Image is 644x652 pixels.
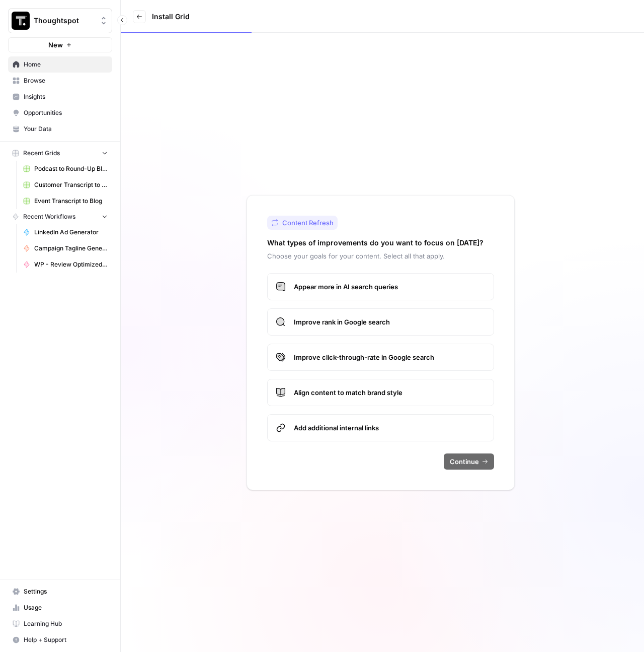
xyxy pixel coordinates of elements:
[34,180,108,189] span: Customer Transcript to Case Study
[294,352,486,362] span: Improve click-through-rate in Google search
[23,212,75,221] span: Recent Workflows
[8,8,112,33] button: Workspace: Thoughtspot
[8,73,112,89] a: Browse
[294,282,486,292] span: Appear more in AI search queries
[19,193,112,209] a: Event Transcript to Blog
[34,228,108,237] span: LinkedIn Ad Generator
[294,317,486,327] span: Improve rank in Google search
[8,209,112,224] button: Recent Workflows
[34,164,108,173] span: Podcast to Round-Up Blog
[450,457,479,467] span: Continue
[19,224,112,240] a: LinkedIn Ad Generator
[8,37,112,52] button: New
[8,121,112,137] a: Your Data
[24,76,108,85] span: Browse
[24,603,108,612] span: Usage
[24,587,108,596] span: Settings
[34,260,108,269] span: WP - Review Optimized Article
[24,619,108,628] span: Learning Hub
[294,387,486,398] span: Align content to match brand style
[294,423,486,433] span: Add additional internal links
[8,616,112,632] a: Learning Hub
[48,40,63,50] span: New
[8,56,112,73] a: Home
[152,12,190,22] h3: Install Grid
[19,240,112,256] a: Campaign Tagline Generator
[8,89,112,105] a: Insights
[8,146,112,161] button: Recent Grids
[8,583,112,600] a: Settings
[19,161,112,177] a: Podcast to Round-Up Blog
[267,251,494,261] p: Choose your goals for your content. Select all that apply.
[24,635,108,644] span: Help + Support
[8,600,112,616] a: Usage
[34,244,108,253] span: Campaign Tagline Generator
[8,105,112,121] a: Opportunities
[24,124,108,134] span: Your Data
[24,108,108,117] span: Opportunities
[34,197,108,206] span: Event Transcript to Blog
[12,12,30,30] img: Thoughtspot Logo
[282,218,334,228] span: Content Refresh
[8,632,112,648] button: Help + Support
[267,238,484,248] h2: What types of improvements do you want to focus on [DATE]?
[19,256,112,273] a: WP - Review Optimized Article
[444,453,494,470] button: Continue
[19,177,112,193] a: Customer Transcript to Case Study
[34,16,95,26] span: Thoughtspot
[24,92,108,101] span: Insights
[23,149,60,158] span: Recent Grids
[24,60,108,69] span: Home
